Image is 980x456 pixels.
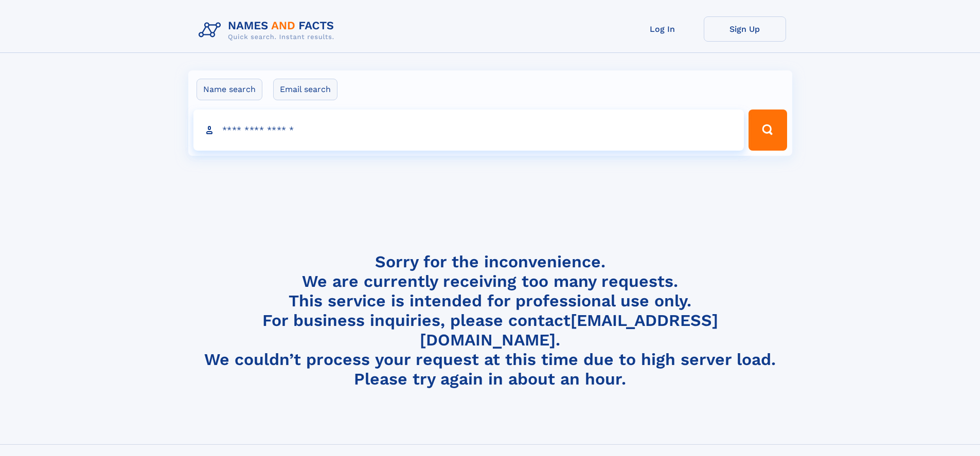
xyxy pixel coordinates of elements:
[273,79,337,100] label: Email search
[749,110,787,151] button: Search Button
[197,79,262,100] label: Name search
[194,16,343,44] img: Logo Names and Facts
[704,16,786,42] a: Sign Up
[193,110,744,151] input: search input
[621,16,704,42] a: Log In
[420,311,718,350] a: [EMAIL_ADDRESS][DOMAIN_NAME]
[194,252,786,389] h4: Sorry for the inconvenience. We are currently receiving too many requests. This service is intend...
